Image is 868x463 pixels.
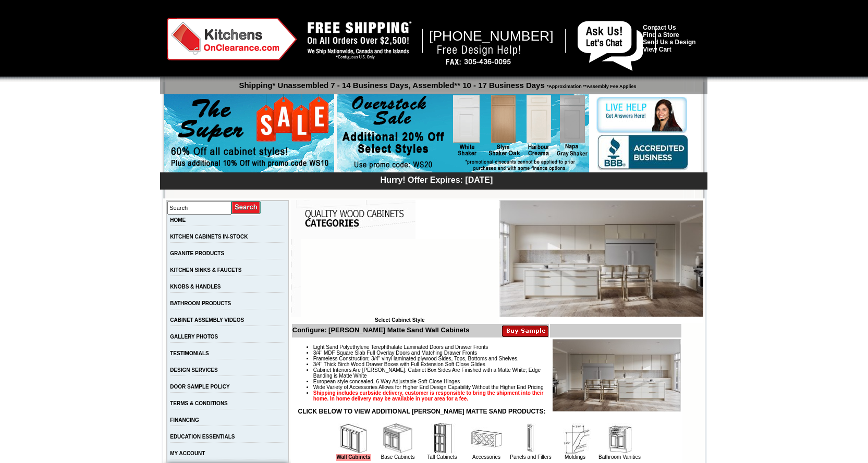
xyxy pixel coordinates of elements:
[643,31,679,39] a: Find a Store
[170,234,248,240] a: KITCHEN CABINETS IN-STOCK
[170,351,209,356] a: TESTIMONIALS
[170,334,218,340] a: GALLERY PHOTOS
[170,417,199,423] a: FINANCING
[336,454,370,461] a: Wall Cabinets
[313,390,544,402] strong: Shipping includes curbside delivery, customer is responsible to bring the shipment into their hom...
[643,46,671,53] a: View Cart
[426,423,458,454] img: Tall Cabinets
[429,28,554,44] span: [PHONE_NUMBER]
[170,384,229,390] a: DOOR SAMPLE POLICY
[170,251,224,256] a: GRANITE PRODUCTS
[313,361,485,367] span: 3/4" Thick Birch Wood Drawer Boxes with Full Extension Soft Close Glides
[515,423,546,454] img: Panels and Fillers
[545,81,637,89] span: *Approximation **Assembly Fee Applies
[313,384,544,390] span: Wide Variety of Accessories Allows for Higher End Design Capability Without the Higher End Pricing
[472,454,500,460] a: Accessories
[301,239,499,317] iframe: Browser incompatible
[313,350,477,356] span: 3/4" MDF Square Slab Full Overlay Doors and Matching Drawer Fronts
[313,356,519,361] span: Frameless Construction; 3/4" vinyl laminated plywood Sides, Tops, Bottoms and Shelves.
[499,200,703,317] img: Nash Matte Sand
[170,434,235,440] a: EDUCATION ESSENTIALS
[375,317,425,323] b: Select Cabinet Style
[381,454,414,460] a: Base Cabinets
[643,24,676,31] a: Contact Us
[170,267,241,273] a: KITCHEN SINKS & FAUCETS
[170,401,228,406] a: TERMS & CONDITIONS
[170,317,244,323] a: CABINET ASSEMBLY VIDEOS
[170,367,218,373] a: DESIGN SERVICES
[170,451,205,456] a: MY ACCOUNT
[292,326,470,334] b: Configure: [PERSON_NAME] Matte Sand Wall Cabinets
[165,76,707,90] p: Shipping* Unassembled 7 - 14 Business Days, Assembled** 10 - 17 Business Days
[298,408,546,415] strong: CLICK BELOW TO VIEW ADDITIONAL [PERSON_NAME] MATTE SAND PRODUCTS:
[313,367,541,379] span: Cabinet Interiors Are [PERSON_NAME]. Cabinet Box Sides Are Finished with a Matte White; Edge Band...
[313,344,488,350] span: Light Sand Polyethylene Terephthalate Laminated Doors and Drawer Fronts
[313,379,460,384] span: European style concealed, 6-Way Adjustable Soft-Close Hinges
[643,39,695,46] a: Send Us a Design
[598,454,641,460] a: Bathroom Vanities
[170,284,221,290] a: KNOBS & HANDLES
[167,18,297,60] img: Kitchens on Clearance Logo
[471,423,502,454] img: Accessories
[553,339,681,411] img: Product Image
[565,454,585,460] a: Moldings
[427,454,457,460] a: Tall Cabinets
[165,174,707,185] div: Hurry! Offer Expires: [DATE]
[170,217,186,223] a: HOME
[170,301,231,306] a: BATHROOM PRODUCTS
[510,454,551,460] a: Panels and Fillers
[231,201,261,215] input: Submit
[338,423,369,454] img: Wall Cabinets
[604,423,635,454] img: Bathroom Vanities
[559,423,591,454] img: Moldings
[382,423,413,454] img: Base Cabinets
